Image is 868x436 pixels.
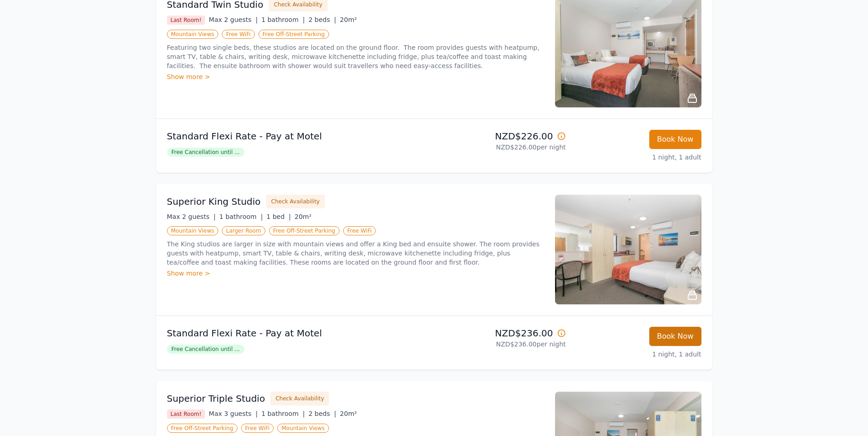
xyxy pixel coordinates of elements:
span: Max 2 guests | [209,16,258,23]
span: Free Off-Street Parking [269,226,340,235]
span: 1 bathroom | [261,410,305,417]
span: Free WiFi [222,30,255,39]
button: Check Availability [266,195,325,208]
p: Standard Flexi Rate - Pay at Motel [167,327,431,340]
p: 1 night, 1 adult [573,153,701,162]
button: Book Now [649,327,701,346]
span: Free Off-Street Parking [259,30,329,39]
p: NZD$236.00 [438,327,566,340]
span: Free Cancellation until ... [167,148,244,157]
span: Free Off-Street Parking [167,424,237,433]
p: The King studios are larger in size with mountain views and offer a King bed and ensuite shower. ... [167,239,544,267]
span: Free Cancellation until ... [167,345,244,354]
span: 2 beds | [308,410,336,417]
h3: Superior Triple Studio [167,392,265,405]
span: Free WiFi [241,424,274,433]
button: Check Availability [270,392,329,405]
div: Show more > [167,269,544,278]
span: 20m² [340,410,357,417]
span: Last Room! [167,16,205,25]
div: Show more > [167,72,544,81]
p: Standard Flexi Rate - Pay at Motel [167,130,431,143]
span: Max 2 guests | [167,213,216,220]
span: 1 bed | [266,213,291,220]
span: 1 bathroom | [219,213,263,220]
p: NZD$226.00 per night [438,143,566,152]
span: 1 bathroom | [261,16,305,23]
p: NZD$236.00 per night [438,340,566,349]
p: Featuring two single beds, these studios are located on the ground floor. The room provides guest... [167,43,544,70]
span: 20m² [295,213,312,220]
span: Max 3 guests | [209,410,258,417]
h3: Superior King Studio [167,195,261,208]
p: NZD$226.00 [438,130,566,143]
p: 1 night, 1 adult [573,350,701,359]
button: Book Now [649,130,701,149]
span: Mountain Views [277,424,329,433]
span: Last Room! [167,409,205,419]
span: Mountain Views [167,30,218,39]
span: 20m² [340,16,357,23]
span: Free WiFi [343,226,376,235]
span: Mountain Views [167,226,218,235]
span: Larger Room [222,226,265,235]
span: 2 beds | [308,16,336,23]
